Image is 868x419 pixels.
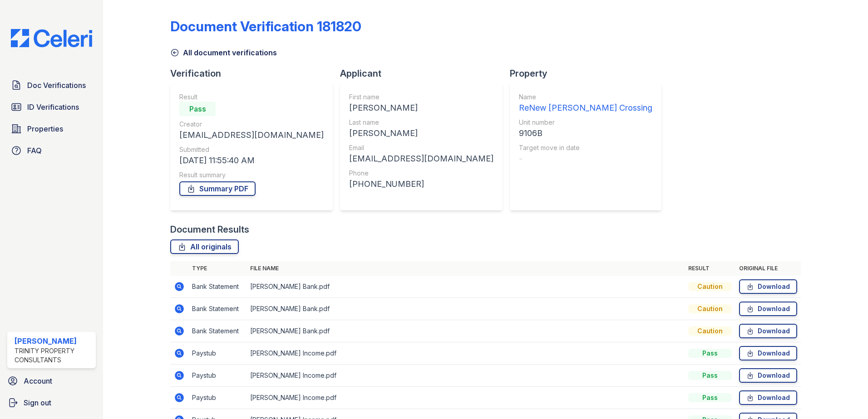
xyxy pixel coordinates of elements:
div: [DATE] 11:55:40 AM [179,154,324,167]
div: Submitted [179,145,324,154]
a: Download [739,390,797,405]
div: Unit number [519,118,652,127]
div: Result summary [179,171,324,180]
a: Summary PDF [179,181,256,196]
a: All document verifications [170,47,277,58]
a: Download [739,368,797,383]
div: ReNew [PERSON_NAME] Crossing [519,102,652,114]
div: [PERSON_NAME] [15,336,92,346]
div: Caution [688,282,732,291]
span: Properties [27,123,63,134]
td: [PERSON_NAME] Bank.pdf [247,298,685,320]
td: Paystub [188,342,247,365]
a: Account [4,372,99,390]
div: [PERSON_NAME] [349,127,493,140]
span: FAQ [27,145,42,156]
div: Pass [179,102,216,116]
th: File name [247,261,685,276]
iframe: chat widget [830,383,859,410]
a: Doc Verifications [7,76,96,94]
div: Email [349,143,493,152]
td: [PERSON_NAME] Income.pdf [247,387,685,409]
div: Name [519,93,652,102]
td: [PERSON_NAME] Income.pdf [247,365,685,387]
a: FAQ [7,141,96,160]
a: Name ReNew [PERSON_NAME] Crossing [519,93,652,114]
div: [EMAIL_ADDRESS][DOMAIN_NAME] [349,152,493,165]
div: First name [349,93,493,102]
div: [PHONE_NUMBER] [349,178,493,190]
div: Pass [688,349,732,358]
a: Download [739,346,797,361]
span: ID Verifications [27,102,79,112]
a: Download [739,279,797,294]
div: Caution [688,304,732,313]
th: Original file [735,261,801,276]
span: Account [24,375,52,386]
span: Doc Verifications [27,80,86,91]
a: Download [739,302,797,316]
div: [EMAIL_ADDRESS][DOMAIN_NAME] [179,129,324,141]
div: Document Results [170,223,249,236]
div: Target move in date [519,143,652,152]
div: 9106B [519,127,652,140]
td: Paystub [188,365,247,387]
td: Paystub [188,387,247,409]
td: [PERSON_NAME] Bank.pdf [247,320,685,342]
div: Pass [688,393,732,402]
div: Result [179,93,324,102]
div: Verification [170,67,340,80]
a: Download [739,324,797,338]
div: Property [510,67,669,80]
div: Last name [349,118,493,127]
td: [PERSON_NAME] Income.pdf [247,342,685,365]
a: Properties [7,120,96,138]
a: All originals [170,239,239,254]
td: Bank Statement [188,276,247,298]
div: Pass [688,371,732,380]
th: Type [188,261,247,276]
a: Sign out [4,394,99,412]
td: Bank Statement [188,298,247,320]
th: Result [685,261,735,276]
a: ID Verifications [7,98,96,116]
span: Sign out [24,397,51,408]
div: Phone [349,169,493,178]
img: CE_Logo_Blue-a8612792a0a2168367f1c8372b55b34899dd931a85d93a1a3d3e32e68fde9ad4.png [4,29,99,47]
div: Trinity Property Consultants [15,346,92,365]
td: [PERSON_NAME] Bank.pdf [247,276,685,298]
div: Applicant [340,67,510,80]
div: Caution [688,326,732,336]
div: Document Verification 181820 [170,18,361,34]
div: - [519,152,652,165]
td: Bank Statement [188,320,247,342]
div: [PERSON_NAME] [349,102,493,114]
div: Creator [179,120,324,129]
